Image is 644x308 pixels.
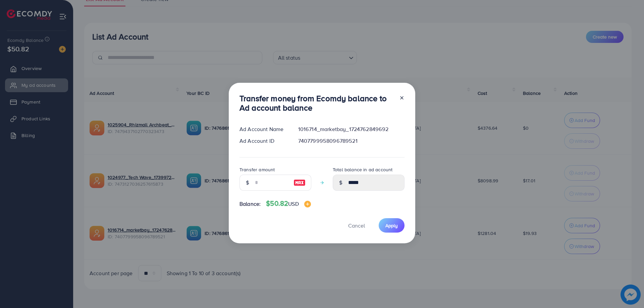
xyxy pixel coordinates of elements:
div: 7407799958096789521 [293,137,410,145]
button: Cancel [340,218,373,233]
img: image [293,179,306,187]
button: Apply [379,218,405,233]
img: image [304,201,311,207]
span: USD [288,200,299,207]
div: 1016714_marketbay_1724762849692 [293,125,410,133]
label: Transfer amount [239,166,275,173]
span: Apply [385,222,398,229]
h4: $50.82 [266,199,311,208]
span: Cancel [348,222,365,229]
label: Total balance in ad account [333,166,392,173]
div: Ad Account ID [234,137,293,145]
span: Balance: [239,200,261,208]
h3: Transfer money from Ecomdy balance to Ad account balance [239,94,394,113]
div: Ad Account Name [234,125,293,133]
